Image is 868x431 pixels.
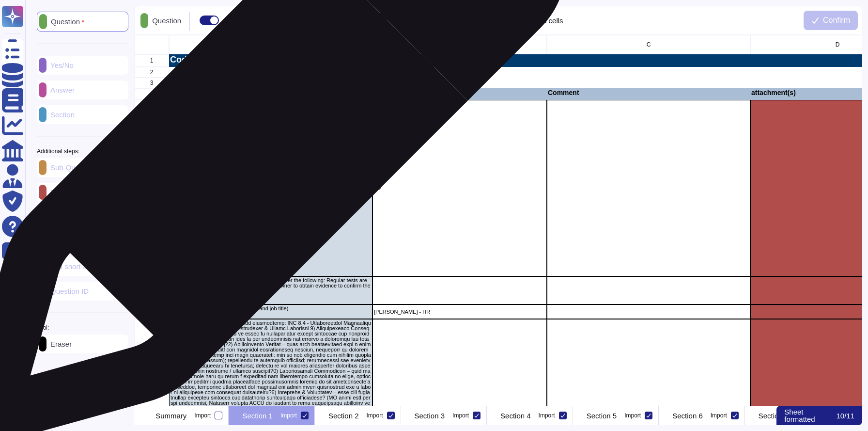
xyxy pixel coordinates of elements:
[647,42,651,48] span: C
[134,78,169,88] div: 3
[134,35,862,406] div: grid
[14,385,20,391] div: 9+
[319,17,356,24] p: Clear sheet
[134,67,169,78] div: 2
[415,412,445,419] p: Section 3
[672,412,703,419] p: Section 6
[548,89,749,96] p: Comment
[836,42,840,48] span: D
[4,406,21,423] img: user
[711,413,727,418] div: Import
[170,101,371,181] p: Loremi do sita consect ad elitsedd eiusmodtemp : INC-6.1 - Utla et Dolorem Aliquaenima Mi veniam ...
[47,18,84,26] p: Question
[391,17,427,24] p: Autoformat
[134,100,169,276] div: 5
[134,54,169,67] div: 1
[374,185,545,191] p: No
[539,413,555,418] div: Import
[134,88,169,100] div: 4
[452,413,469,418] div: Import
[134,276,169,305] div: 6
[155,412,186,419] p: Summary
[223,17,282,24] div: Select similar cells
[280,413,297,418] div: Import
[242,412,273,419] p: Section 1
[366,413,383,418] div: Import
[458,42,462,48] span: B
[194,413,211,418] div: Import
[170,89,372,96] p: Question
[134,304,169,319] div: 7
[836,412,854,419] p: 10 / 11
[269,42,273,48] span: A
[500,412,531,419] p: Section 4
[374,309,545,315] p: [PERSON_NAME] - HR
[373,79,546,84] p: Answered: 44/51
[2,404,28,425] button: user
[804,11,858,30] button: Confirm
[823,16,850,24] span: Confirm
[37,148,79,154] p: Additional steps:
[505,17,563,24] div: Show hidden cells
[587,412,617,419] p: Section 5
[328,412,359,419] p: Section 2
[46,340,72,348] p: Eraser
[148,17,181,24] p: Question
[759,412,789,419] p: Section 7
[373,89,546,96] p: Response
[624,413,641,418] div: Import
[784,408,834,423] p: Sheet formatted
[170,278,371,294] p: Attest if this control is operating effectively Consider the following: Regular tests are perform...
[170,306,371,311] p: Who owns the control (Provide name and job title)
[37,325,49,331] p: Tool:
